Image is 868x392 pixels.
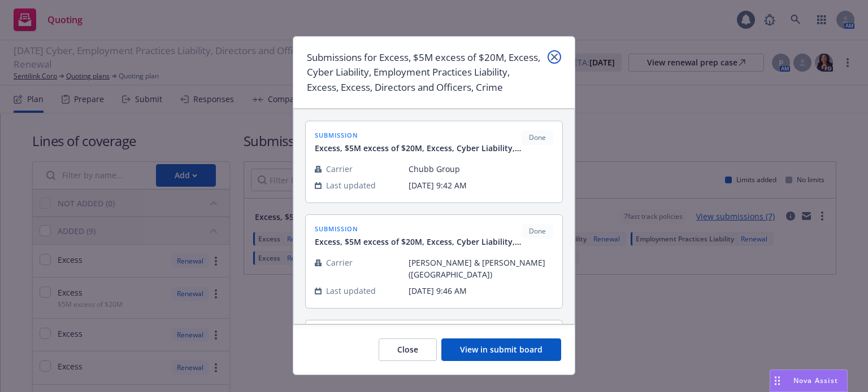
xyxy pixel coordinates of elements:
[307,50,543,95] h1: Submissions for Excess, $5M excess of $20M, Excess, Cyber Liability, Employment Practices Liabili...
[770,370,784,391] div: Drag to move
[326,179,376,191] span: Last updated
[315,236,522,248] span: Excess, $5M excess of $20M, Excess, Cyber Liability, Employment Practices Liability, Excess, Exce...
[526,226,549,236] span: Done
[315,130,522,140] span: submission
[526,133,549,143] span: Done
[315,142,522,154] span: Excess, $5M excess of $20M, Excess, Cyber Liability, Employment Practices Liability, Excess, Exce...
[409,257,553,280] span: [PERSON_NAME] & [PERSON_NAME] ([GEOGRAPHIC_DATA])
[379,338,437,361] button: Close
[409,163,553,175] span: Chubb Group
[326,163,353,175] span: Carrier
[409,179,553,191] span: [DATE] 9:42 AM
[793,376,838,385] span: Nova Assist
[409,285,553,297] span: [DATE] 9:46 AM
[548,50,561,64] a: close
[770,369,848,392] button: Nova Assist
[326,285,376,297] span: Last updated
[315,224,522,234] span: submission
[441,338,561,361] button: View in submit board
[326,257,353,268] span: Carrier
